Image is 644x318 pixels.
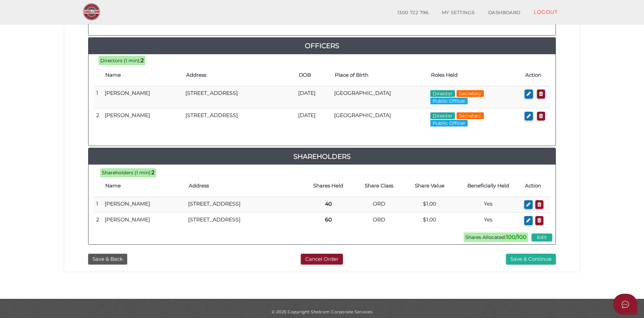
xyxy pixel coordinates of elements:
b: 60 [325,216,332,223]
span: Director [430,112,455,119]
td: [DATE] [295,108,331,130]
a: DASHBOARD [481,6,527,20]
span: Directors (1 min): [100,58,141,64]
span: Secretary [457,90,484,97]
td: [PERSON_NAME] [102,108,183,130]
td: [STREET_ADDRESS] [185,213,303,228]
b: 2 [141,57,144,64]
td: $1.00 [404,213,455,228]
td: [GEOGRAPHIC_DATA] [331,86,428,108]
a: Officers [88,40,556,51]
td: [DATE] [295,86,331,108]
td: Yes [455,197,522,213]
h4: Address [189,183,299,189]
b: 40 [325,201,332,207]
h4: Place of Birth [335,72,424,78]
td: ORD [354,197,404,213]
span: Director [430,90,455,97]
h4: Beneficially Held [458,183,518,189]
td: [PERSON_NAME] [102,213,185,228]
td: 1 [94,197,102,213]
h4: Shares Held [306,183,350,189]
a: LOGOUT [527,5,564,19]
button: Save & Continue [506,254,556,265]
h4: Action [525,183,547,189]
span: Shareholders (1 min): [102,170,151,176]
td: ORD [354,213,404,228]
td: $1.00 [404,197,455,213]
div: © 2025 Copyright Shelcom Corporate Services [70,309,574,315]
td: 2 [94,213,102,228]
span: Shares Allocated: [464,233,528,242]
h4: Action [525,72,547,78]
h4: Share Value [408,183,452,189]
td: 2 [94,108,102,130]
h4: Name [105,183,182,189]
td: 1 [94,86,102,108]
a: 1300 722 796 [391,6,435,20]
td: [STREET_ADDRESS] [183,86,295,108]
td: [STREET_ADDRESS] [183,108,295,130]
span: Public Officer [430,98,468,104]
b: 2 [151,169,154,176]
h4: Share Class [357,183,401,189]
h4: Name [105,72,179,78]
span: Secretary [457,112,484,119]
h4: Roles Held [431,72,518,78]
span: Public Officer [430,120,468,127]
button: Edit [532,234,552,241]
h4: Address [186,72,292,78]
td: [STREET_ADDRESS] [185,197,303,213]
b: 100/100 [506,234,527,240]
td: [PERSON_NAME] [102,197,185,213]
h4: DOB [299,72,328,78]
a: Shareholders [88,151,556,162]
a: MY SETTINGS [435,6,481,20]
td: [GEOGRAPHIC_DATA] [331,108,428,130]
td: [PERSON_NAME] [102,86,183,108]
button: Cancel Order [301,254,343,265]
button: Save & Back [88,254,127,265]
td: Yes [455,213,522,228]
button: Open asap [613,294,637,315]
